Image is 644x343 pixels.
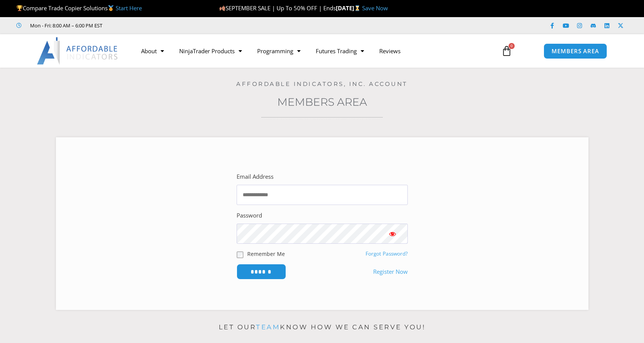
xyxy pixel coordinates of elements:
[108,5,114,11] img: 🥇
[237,210,262,221] label: Password
[172,42,250,60] a: NinjaTrader Products
[490,40,523,62] a: 0
[336,4,362,12] strong: [DATE]
[37,37,119,65] img: LogoAI | Affordable Indicators – NinjaTrader
[372,42,408,60] a: Reviews
[219,4,336,12] span: SEPTEMBER SALE | Up To 50% OFF | Ends
[377,224,408,244] button: Show password
[134,42,493,60] nav: Menu
[277,95,367,108] a: Members Area
[28,21,102,30] span: Mon - Fri: 8:00 AM – 6:00 PM EST
[247,250,285,258] label: Remember Me
[113,22,227,29] iframe: Customer reviews powered by Trustpilot
[509,43,515,49] span: 0
[16,4,142,12] span: Compare Trade Copier Solutions
[256,323,280,331] a: team
[366,250,408,257] a: Forgot Password?
[362,4,388,12] a: Save Now
[219,5,225,11] img: 🍂
[250,42,308,60] a: Programming
[56,321,588,333] p: Let our know how we can serve you!
[308,42,372,60] a: Futures Trading
[355,5,360,11] img: ⌛
[236,80,408,87] a: Affordable Indicators, Inc. Account
[134,42,172,60] a: About
[373,267,408,277] a: Register Now
[17,5,22,11] img: 🏆
[552,48,599,54] span: MEMBERS AREA
[544,43,607,59] a: MEMBERS AREA
[237,171,274,182] label: Email Address
[116,4,142,12] a: Start Here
